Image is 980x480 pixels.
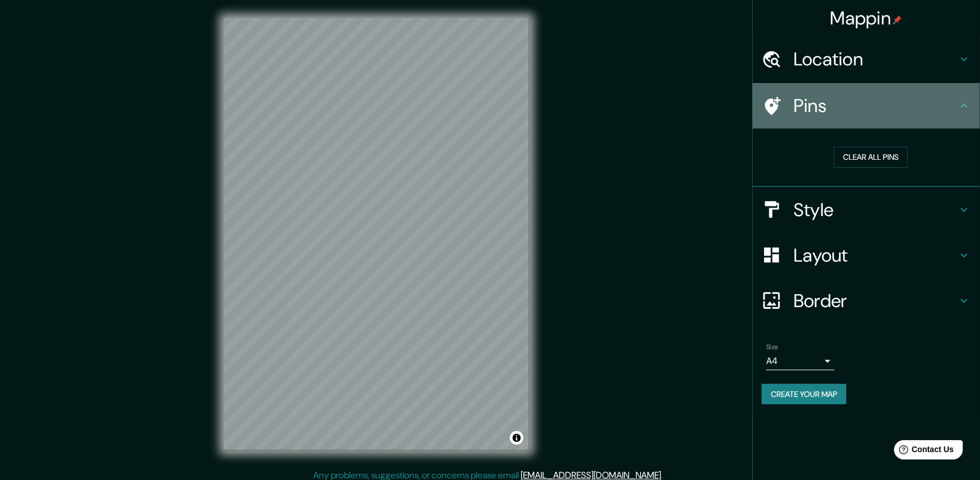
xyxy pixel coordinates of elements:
h4: Pins [794,94,957,117]
img: pin-icon.png [893,15,902,24]
button: Clear all pins [834,147,908,168]
label: Size [766,342,778,351]
h4: Border [794,289,957,312]
h4: Location [794,48,957,71]
div: Location [753,36,980,82]
div: Layout [753,233,980,278]
h4: Mappin [830,7,903,30]
canvas: Map [224,18,529,450]
h4: Layout [794,244,957,267]
button: Toggle attribution [510,431,524,445]
div: A4 [766,352,834,370]
div: Border [753,278,980,324]
iframe: Help widget launcher [879,436,967,467]
h4: Style [794,198,957,221]
button: Create your map [762,384,846,405]
div: Style [753,187,980,233]
div: Pins [753,83,980,129]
